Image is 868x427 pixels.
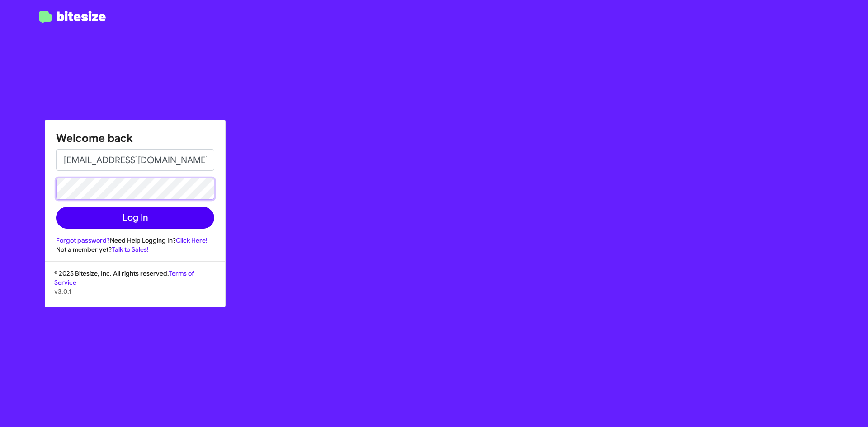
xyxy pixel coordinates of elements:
button: Log In [56,207,214,229]
div: Not a member yet? [56,245,214,254]
a: Talk to Sales! [112,245,149,253]
p: v3.0.1 [54,287,216,296]
a: Click Here! [176,236,208,244]
input: Email address [56,149,214,171]
h1: Welcome back [56,131,214,145]
div: Need Help Logging In? [56,236,214,245]
a: Forgot password? [56,236,110,244]
div: © 2025 Bitesize, Inc. All rights reserved. [45,269,225,307]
